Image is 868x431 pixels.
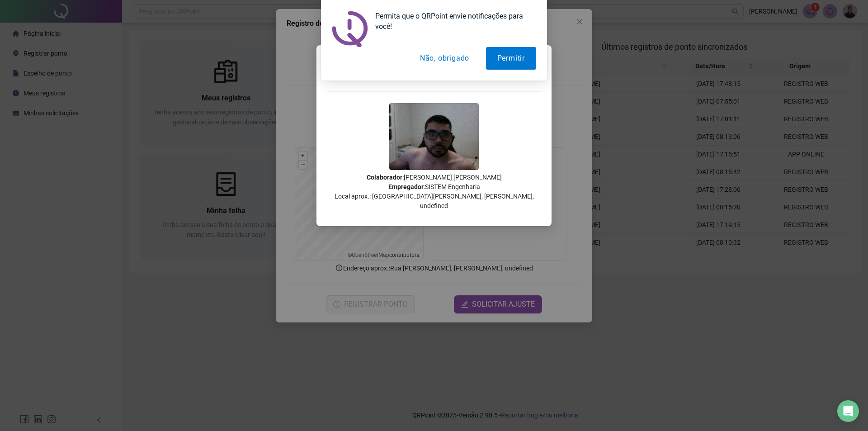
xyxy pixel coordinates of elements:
strong: Colaborador [367,174,402,181]
button: Permitir [486,47,536,70]
img: 9k= [389,103,479,170]
strong: Empregador [388,183,424,190]
button: Não, obrigado [409,47,481,70]
img: notification icon [332,11,368,47]
div: Permita que o QRPoint envie notificações para você! [368,11,536,32]
p: : [PERSON_NAME] [PERSON_NAME] : SISTEM Engenharia Local aprox.: [GEOGRAPHIC_DATA][PERSON_NAME], [... [327,173,541,211]
div: Open Intercom Messenger [837,400,859,422]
